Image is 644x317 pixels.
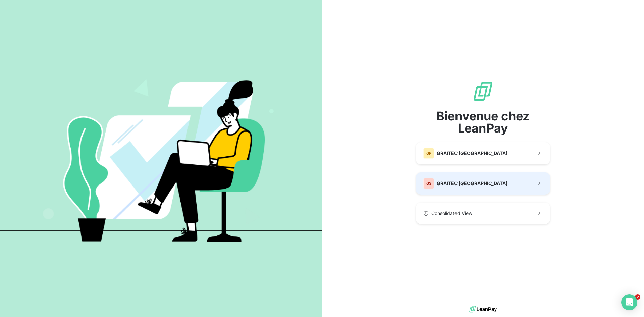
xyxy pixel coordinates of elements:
span: Consolidated View [431,210,472,217]
span: 2 [635,294,640,300]
button: Consolidated View [416,203,550,224]
button: GPGRAITEC [GEOGRAPHIC_DATA] [416,142,550,164]
img: logo [469,304,497,314]
img: logo sigle [472,81,494,102]
span: Bienvenue chez LeanPay [416,110,550,134]
span: GRAITEC [GEOGRAPHIC_DATA] [437,150,507,157]
div: GP [423,148,434,159]
div: Open Intercom Messenger [621,294,637,310]
button: GSGRAITEC [GEOGRAPHIC_DATA] [416,172,550,195]
div: GS [423,178,434,189]
span: GRAITEC [GEOGRAPHIC_DATA] [437,180,507,187]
